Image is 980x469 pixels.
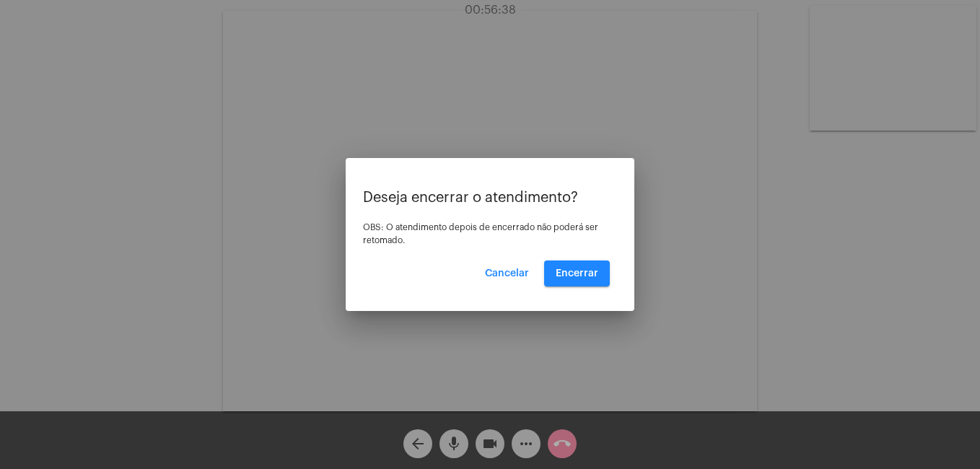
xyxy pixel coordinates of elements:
button: Encerrar [544,260,610,286]
span: OBS: O atendimento depois de encerrado não poderá ser retomado. [363,223,598,245]
span: Cancelar [485,268,529,279]
button: Cancelar [473,260,541,286]
p: Deseja encerrar o atendimento? [363,190,617,206]
span: Encerrar [556,268,598,279]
